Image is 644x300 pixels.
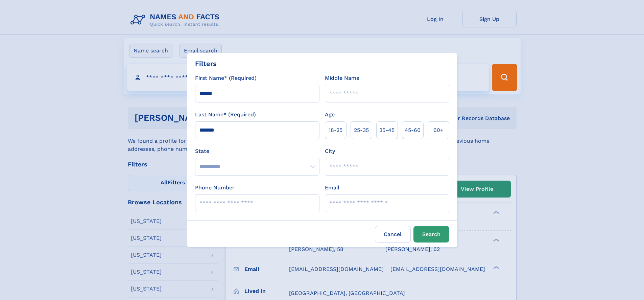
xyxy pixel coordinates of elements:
span: 25‑35 [354,126,369,134]
label: First Name* (Required) [195,74,257,82]
label: Email [325,184,339,192]
label: State [195,147,319,155]
label: Cancel [375,226,411,243]
label: Phone Number [195,184,235,192]
label: Age [325,111,335,119]
label: Middle Name [325,74,359,82]
span: 35‑45 [379,126,395,134]
label: Last Name* (Required) [195,111,256,119]
button: Search [413,226,449,243]
label: City [325,147,335,155]
span: 60+ [433,126,444,134]
span: 18‑25 [329,126,342,134]
div: Filters [195,59,217,69]
span: 45‑60 [405,126,421,134]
